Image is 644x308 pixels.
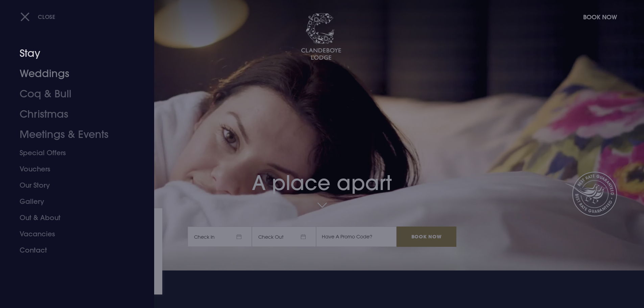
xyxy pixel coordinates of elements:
a: Stay [20,43,126,64]
a: Vouchers [20,161,126,177]
span: Close [38,13,55,20]
a: Our Story [20,177,126,193]
a: Coq & Bull [20,84,126,104]
a: Meetings & Events [20,124,126,145]
a: Weddings [20,64,126,84]
a: Christmas [20,104,126,124]
a: Vacancies [20,226,126,242]
button: Close [20,10,55,24]
a: Gallery [20,193,126,210]
a: Special Offers [20,145,126,161]
a: Contact [20,242,126,258]
a: Out & About [20,210,126,226]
